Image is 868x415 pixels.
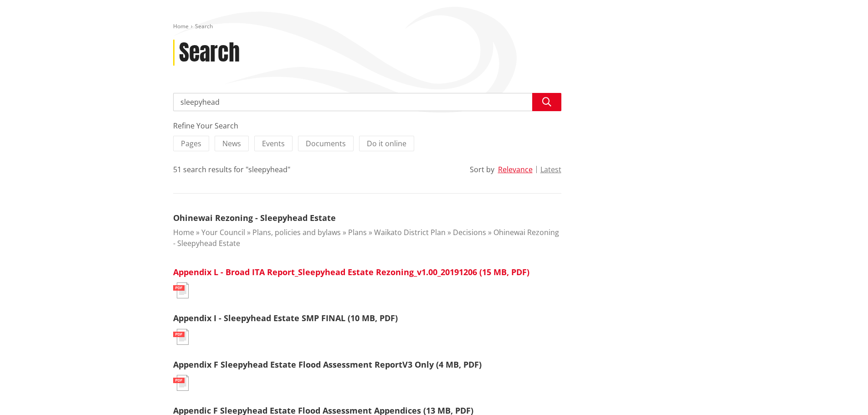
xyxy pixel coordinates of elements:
img: document-pdf.svg [173,375,189,391]
a: Your Council [201,227,245,237]
a: Home [173,227,194,237]
span: Do it online [367,138,406,149]
img: document-pdf.svg [173,282,189,298]
a: Ohinewai Rezoning - Sleepyhead Estate [173,227,559,248]
a: Plans, policies and bylaws [252,227,341,237]
a: Plans [348,227,367,237]
a: Ohinewai Rezoning - Sleepyhead Estate [173,212,336,223]
nav: breadcrumb [173,23,695,31]
iframe: Messenger Launcher [826,377,859,410]
button: Latest [540,165,561,174]
div: 51 search results for "sleepyhead" [173,164,290,175]
span: Documents [306,138,346,149]
div: Refine Your Search [173,120,561,131]
div: Sort by [470,164,494,175]
span: News [222,138,241,149]
button: Relevance [498,165,533,174]
a: Waikato District Plan [374,227,446,237]
img: document-pdf.svg [173,329,189,345]
a: Appendix I - Sleepyhead Estate SMP FINAL (10 MB, PDF) [173,313,398,323]
input: Search input [173,93,561,111]
a: Home [173,22,189,30]
a: Decisions [453,227,486,237]
span: Pages [181,138,201,149]
span: Events [262,138,285,149]
h1: Search [179,40,240,66]
a: Appendix F Sleepyhead Estate Flood Assessment ReportV3 Only (4 MB, PDF) [173,359,482,370]
a: Appendix L - Broad ITA Report_Sleepyhead Estate Rezoning_v1.00_20191206 (15 MB, PDF) [173,266,529,277]
span: Search [195,22,213,30]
